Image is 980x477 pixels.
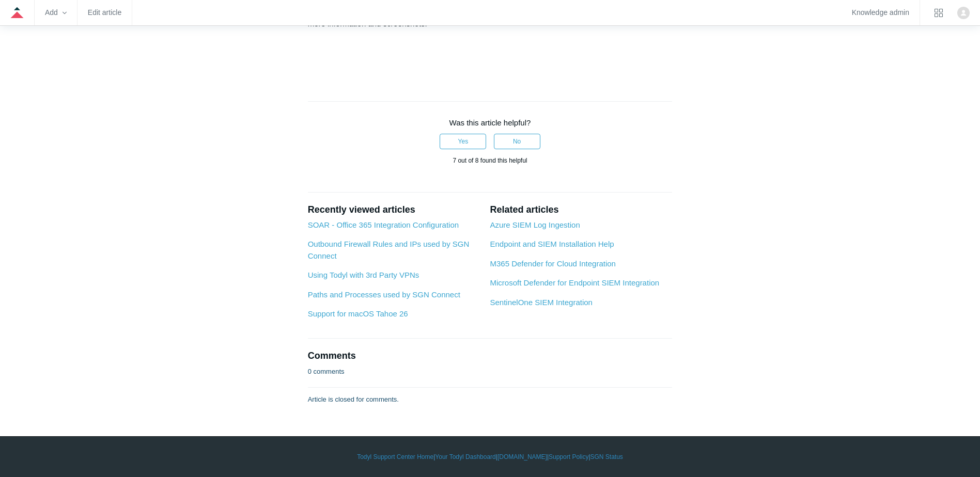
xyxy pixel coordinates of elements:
a: Using Todyl with 3rd Party VPNs [308,271,419,279]
a: Your Todyl Dashboard [435,452,495,462]
a: Support Policy [549,452,588,462]
a: SentinelOne SIEM Integration [490,298,592,307]
div: | | | | [191,452,790,462]
a: SOAR - Office 365 Integration Configuration [308,220,459,229]
h2: Comments [308,349,673,363]
h2: Recently viewed articles [308,203,480,217]
a: Outbound Firewall Rules and IPs used by SGN Connect [308,240,470,260]
zd-hc-trigger: Add [45,10,67,15]
p: 0 comments [308,367,345,377]
a: Microsoft Defender for Endpoint SIEM Integration [490,278,659,287]
a: Edit article [88,10,121,15]
button: This article was helpful [440,134,486,149]
h2: Related articles [490,203,672,217]
a: Todyl Support Center Home [357,452,433,462]
a: Knowledge admin [852,10,909,15]
img: user avatar [957,7,970,19]
a: Support for macOS Tahoe 26 [308,309,408,318]
a: Paths and Processes used by SGN Connect [308,290,460,299]
span: 7 out of 8 found this helpful [453,157,527,164]
a: Azure SIEM Log Ingestion [490,220,580,229]
a: Endpoint and SIEM Installation Help [490,240,614,248]
a: M365 Defender for Cloud Integration [490,259,615,268]
a: [DOMAIN_NAME] [497,452,547,462]
zd-hc-trigger: Click your profile icon to open the profile menu [957,7,970,19]
p: Article is closed for comments. [308,394,399,405]
a: SGN Status [590,452,623,462]
span: Was this article helpful? [449,118,531,127]
button: This article was not helpful [494,134,540,149]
